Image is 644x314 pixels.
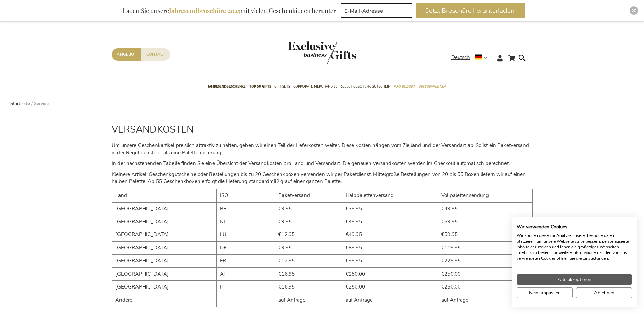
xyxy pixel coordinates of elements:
p: Kleinere Artikel, Geschenkgutscheine oder Bestellungen bis zu 20 Geschenkboxen versenden wir per ... [112,171,533,186]
button: Jetzt Broschüre herunterladen [416,3,525,18]
td: Paketversand [275,189,342,202]
a: Angebot [112,48,141,61]
div: Deutsch [451,54,492,62]
td: FR [216,255,275,267]
td: €49.95 [342,228,438,241]
td: €250.00 [342,281,438,294]
span: Pro Budget [394,83,415,90]
button: Alle verweigern cookies [576,287,632,298]
td: €12.95 [275,255,342,267]
td: €250.00 [438,267,532,280]
td: €59.95 [438,215,532,228]
td: auf Anfrage [342,294,438,307]
td: IT [216,281,275,294]
p: Wir können diese zur Analyse unserer Besucherdaten platzieren, um unsere Webseite zu verbessern, ... [517,233,632,261]
td: BE [216,202,275,215]
strong: Service [34,101,49,107]
img: Close [632,8,636,13]
td: €9.95 [275,241,342,254]
td: Land [112,189,216,202]
img: Exclusive Business gifts logo [288,41,356,64]
td: ISO [216,189,275,202]
span: Select Geschenk Gutschein [341,83,390,90]
td: [GEOGRAPHIC_DATA] [112,215,216,228]
span: Nein, anpassen [529,289,561,296]
span: Gift Sets [274,83,290,90]
td: DE [216,241,275,254]
td: €39.95 [342,202,438,215]
td: €9.95 [275,215,342,228]
a: Startseite [10,101,30,107]
td: €16.95 [275,281,342,294]
td: €16.95 [275,267,342,280]
td: €49.95 [438,202,532,215]
td: LU [216,228,275,241]
td: [GEOGRAPHIC_DATA] [112,228,216,241]
p: In der nachstehenden Tabelle finden Sie eine Übersicht der Versandkosten pro Land und Versandart.... [112,160,533,167]
b: Jahresendbroschüre 2025 [169,6,240,15]
span: Corporate Merchandise [293,83,337,90]
td: €89.95 [342,241,438,254]
td: €99.95 [342,255,438,267]
td: [GEOGRAPHIC_DATA] [112,202,216,215]
td: auf Anfrage [275,294,342,307]
td: €12.95 [275,228,342,241]
h2: Wir verwenden Cookies [517,224,632,230]
a: store logo [288,41,322,64]
td: [GEOGRAPHIC_DATA] [112,267,216,280]
td: [GEOGRAPHIC_DATA] [112,241,216,254]
td: AT [216,267,275,280]
h2: VERSANDKOSTEN [112,124,533,135]
td: [GEOGRAPHIC_DATA] [112,281,216,294]
td: €119.95 [438,241,532,254]
td: €229.95 [438,255,532,267]
button: Akzeptieren Sie alle cookies [517,274,632,285]
span: Deutsch [451,54,470,62]
td: Halbpalettenversand [342,189,438,202]
button: cookie Einstellungen anpassen [517,287,573,298]
td: €59.95 [438,228,532,241]
td: €250.00 [342,267,438,280]
td: Andere [112,294,216,307]
td: auf Anfrage [438,294,532,307]
div: Close [630,6,638,15]
div: Vollpalettensendung [441,192,529,199]
td: NL [216,215,275,228]
td: €49.95 [342,215,438,228]
td: €9.95 [275,202,342,215]
td: €250.00 [438,281,532,294]
div: Laden Sie unsere mit vielen Geschenkideen herunter [119,3,339,18]
form: marketing offers and promotions [341,3,415,20]
a: Contact [141,48,170,61]
p: Um unsere Geschenkartikel preislich attraktiv zu halten, geben wir einen Teil der Lieferkosten we... [112,142,533,157]
span: Gelegenheiten [418,83,445,90]
span: Jahresendgeschenke [208,83,246,90]
input: E-Mail-Adresse [341,3,412,18]
span: TOP 50 Gifts [249,83,271,90]
td: [GEOGRAPHIC_DATA] [112,255,216,267]
span: Alle akzeptieren [558,276,591,283]
span: Ablehnen [594,289,614,296]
